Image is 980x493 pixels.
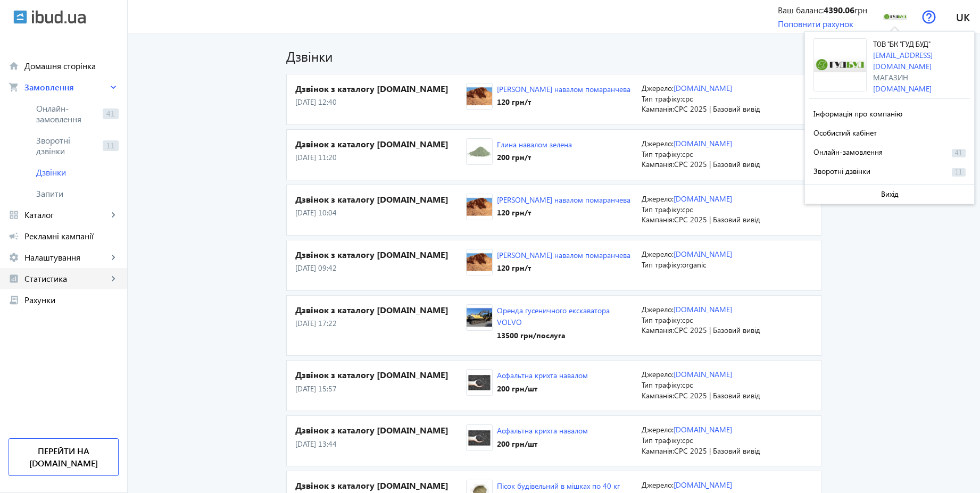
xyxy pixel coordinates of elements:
span: Налаштування [24,252,108,263]
mat-icon: settings [9,252,19,263]
a: [DOMAIN_NAME] [674,249,732,259]
span: Кампанія: [642,390,674,400]
h4: Дзвінок з каталогу [DOMAIN_NAME] [295,304,466,316]
span: CPC 2025 | Базовий вивід [674,390,760,400]
a: [EMAIL_ADDRESS][DOMAIN_NAME] [873,50,933,71]
mat-icon: keyboard_arrow_right [108,210,119,220]
div: 120 грн /т [497,97,630,107]
a: [PERSON_NAME] навалом помаранчева [497,195,630,205]
p: [DATE] 11:20 [295,152,466,163]
mat-icon: keyboard_arrow_right [108,273,119,284]
h4: Дзвінок з каталогу [DOMAIN_NAME] [295,138,466,150]
a: [DOMAIN_NAME] [674,138,732,148]
span: CPC 2025 | Базовий вивід [674,446,760,456]
div: 120 грн /т [497,263,630,273]
mat-icon: campaign [9,231,19,241]
mat-icon: shopping_cart [9,82,19,93]
a: Оренда гусеничного екскаватора VOLVO [497,305,610,327]
div: Магазин [873,72,970,83]
a: [DOMAIN_NAME] [674,194,732,204]
h4: Дзвінок з каталогу [DOMAIN_NAME] [295,369,466,381]
a: [DOMAIN_NAME] [674,369,732,379]
img: 23734682eb17282af55004614647911-eecce2d63b.jpg [467,307,492,329]
span: ТОВ "БК "ГУД БУД" [873,41,931,48]
span: CPC 2025 | Базовий вивід [674,214,760,224]
span: Тип трафіку: [642,315,682,325]
img: help.svg [922,10,936,24]
mat-icon: receipt_long [9,295,19,305]
a: [PERSON_NAME] навалом помаранчева [497,250,630,260]
span: Джерело: [642,424,674,434]
mat-icon: keyboard_arrow_right [108,252,119,263]
span: Інформація про компанію [813,108,902,119]
span: Онлайн-замовлення [36,103,98,124]
div: 13500 грн /послуга [497,330,633,341]
span: Тип трафіку: [642,204,682,214]
span: Особистий кабінет [813,128,877,138]
span: Замовлення [24,82,108,93]
p: [DATE] 15:57 [295,383,466,394]
span: Джерело: [642,194,674,204]
button: Особистий кабінет [809,122,970,141]
div: 200 грн /шт [497,439,588,449]
span: Рахунки [24,295,119,305]
mat-icon: grid_view [9,210,19,220]
img: ibud.svg [13,10,27,24]
span: Тип трафіку: [642,435,682,445]
span: 41 [952,149,966,157]
a: [DOMAIN_NAME] [873,83,932,94]
span: Тип трафіку: [642,94,682,104]
img: 23740682eb171c0f009428771339925-9a8d5c096f.jpg [467,372,492,394]
h4: Дзвінок з каталогу [DOMAIN_NAME] [295,83,466,95]
span: Джерело: [642,138,674,148]
div: 200 грн /т [497,152,572,163]
span: Кампанія: [642,214,674,224]
a: [DOMAIN_NAME] [674,480,732,490]
span: CPC 2025 | Базовий вивід [674,104,760,114]
mat-icon: home [9,61,19,71]
a: Глина навалом зелена [497,139,572,149]
a: Асфальтна крихта навалом [497,425,588,436]
p: [DATE] 10:04 [295,207,466,218]
span: Джерело: [642,83,674,93]
p: [DATE] 09:42 [295,263,466,273]
button: Вихід [805,185,974,204]
span: cpc [682,435,693,445]
span: Запити [36,188,119,199]
mat-icon: analytics [9,273,19,284]
span: Рекламні кампанії [24,231,119,241]
button: Інформація про компанію [809,103,970,122]
h4: Дзвінок з каталогу [DOMAIN_NAME] [295,249,466,261]
img: ibud_text.svg [32,10,86,24]
img: 23740682eb171c0f009428771339925-9a8d5c096f.jpg [467,427,492,449]
h1: Дзвінки [286,47,821,65]
span: 41 [103,108,119,119]
button: Онлайн-замовлення41 [809,141,970,161]
span: Кампанія: [642,104,674,114]
span: Кампанія: [642,325,674,335]
span: Каталог [24,210,108,220]
span: Зворотні дзвінки [813,166,870,176]
img: 23737682eb171483c41408130436262-b1785508a6.jpg [467,252,492,273]
span: 11 [103,140,119,151]
span: Статистика [24,273,108,284]
span: Кампанія: [642,446,674,456]
span: cpc [682,380,693,390]
span: organic [682,260,706,270]
span: Джерело: [642,369,674,379]
span: Зворотні дзвінки [36,135,98,156]
button: Зворотні дзвінки11 [809,161,970,180]
a: Перейти на [DOMAIN_NAME] [9,438,119,476]
p: [DATE] 12:40 [295,97,466,107]
b: 4390.06 [824,4,854,15]
span: cpc [682,94,693,104]
span: 11 [952,168,966,177]
h4: Дзвінок з каталогу [DOMAIN_NAME] [295,480,466,491]
h4: Дзвінок з каталогу [DOMAIN_NAME] [295,194,466,205]
p: [DATE] 13:44 [295,439,466,449]
span: Онлайн-замовлення [813,147,883,157]
div: 200 грн /шт [497,383,588,394]
a: [DOMAIN_NAME] [674,304,732,314]
h4: Дзвінок з каталогу [DOMAIN_NAME] [295,424,466,436]
span: Вихід [881,190,899,198]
